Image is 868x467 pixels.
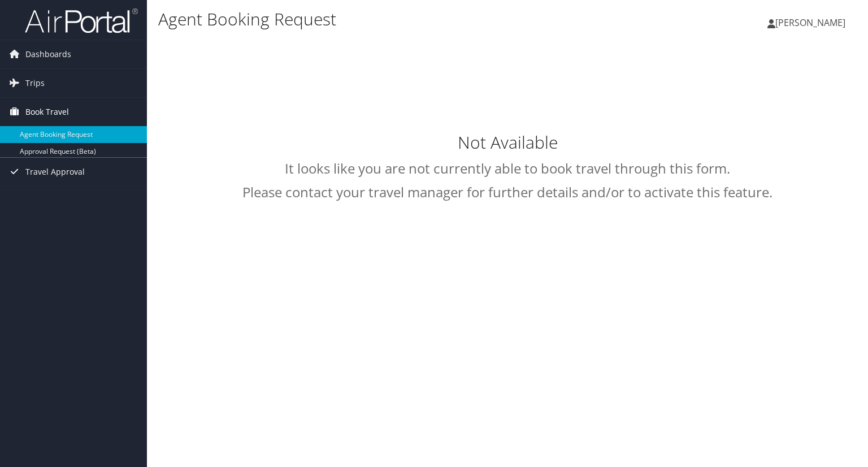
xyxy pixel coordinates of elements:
[160,131,855,154] h1: Not Available
[25,69,45,97] span: Trips
[160,159,855,178] h2: It looks like you are not currently able to book travel through this form.
[25,158,85,186] span: Travel Approval
[767,6,857,40] a: [PERSON_NAME]
[25,40,71,68] span: Dashboards
[775,16,845,29] span: [PERSON_NAME]
[25,7,138,34] img: airportal-logo.png
[158,7,624,31] h1: Agent Booking Request
[25,98,69,126] span: Book Travel
[160,183,855,202] h2: Please contact your travel manager for further details and/or to activate this feature.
